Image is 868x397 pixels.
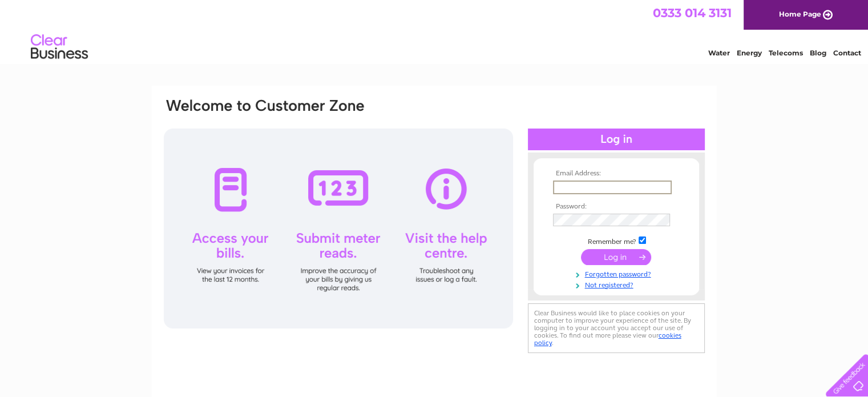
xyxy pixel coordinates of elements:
a: Energy [737,49,762,57]
a: Not registered? [553,279,683,290]
td: Remember me? [550,235,683,246]
input: Submit [581,249,651,265]
th: Password: [550,203,683,211]
a: Telecoms [769,49,803,57]
div: Clear Business would like to place cookies on your computer to improve your experience of the sit... [528,303,705,353]
th: Email Address: [550,170,683,178]
a: Contact [833,49,861,57]
img: logo.png [30,30,88,65]
div: Clear Business is a trading name of Verastar Limited (registered in [GEOGRAPHIC_DATA] No. 3667643... [165,6,704,55]
a: Blog [810,49,826,57]
a: 0333 014 3131 [653,6,732,20]
a: cookies policy [534,331,681,347]
a: Forgotten password? [553,268,683,279]
a: Water [708,49,730,57]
